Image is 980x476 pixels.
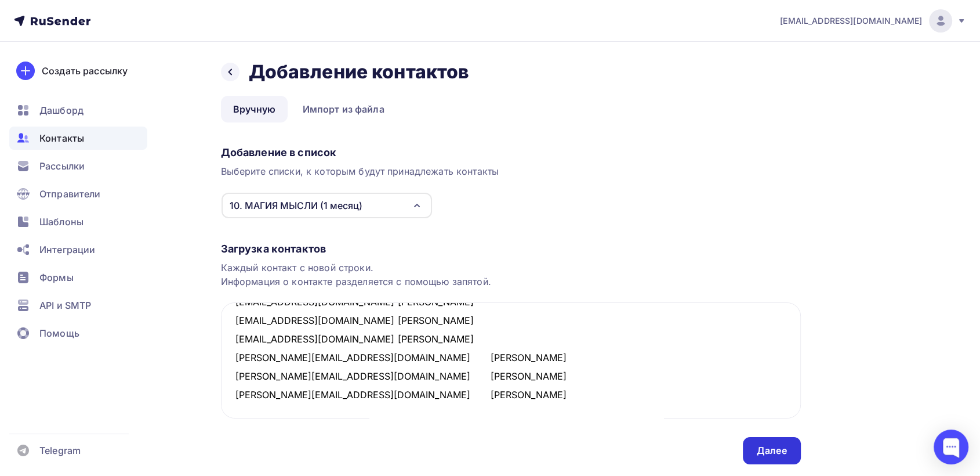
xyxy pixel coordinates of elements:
[9,99,147,122] a: Дашборд
[39,131,84,145] span: Контакты
[9,266,147,289] a: Формы
[39,215,84,229] span: Шаблоны
[290,96,396,122] a: Импорт из файла
[757,444,787,457] div: Далее
[39,187,101,201] span: Отправители
[9,182,147,205] a: Отправители
[249,60,470,84] h2: Добавление контактов
[221,261,801,289] div: Каждый контакт с новой строки. Информация о контакте разделяется с помощью запятой.
[39,443,81,457] span: Telegram
[780,15,922,27] span: [EMAIL_ADDRESS][DOMAIN_NAME]
[39,103,84,117] span: Дашборд
[780,9,966,33] a: [EMAIL_ADDRESS][DOMAIN_NAME]
[221,96,288,122] a: Вручную
[221,146,801,160] div: Добавление в список
[221,242,801,256] div: Загрузка контактов
[39,326,79,340] span: Помощь
[221,192,433,219] button: 10. МАГИЯ МЫСЛИ (1 месяц)
[42,64,128,78] div: Создать рассылку
[9,154,147,178] a: Рассылки
[230,199,362,212] div: 10. МАГИЯ МЫСЛИ (1 месяц)
[221,164,801,178] div: Выберите списки, к которым будут принадлежать контакты
[39,298,91,312] span: API и SMTP
[9,127,147,150] a: Контакты
[39,271,74,284] span: Формы
[39,159,85,173] span: Рассылки
[39,243,95,257] span: Интеграции
[9,210,147,233] a: Шаблоны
